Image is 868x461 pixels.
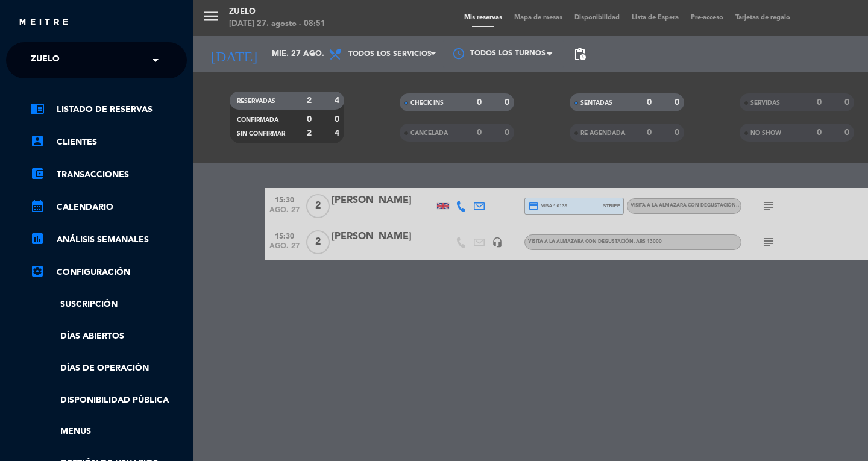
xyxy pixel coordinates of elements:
a: Menus [30,425,187,439]
a: Disponibilidad pública [30,394,187,407]
i: settings_applications [30,264,45,278]
a: calendar_monthCalendario [30,200,187,215]
a: Días abiertos [30,330,187,343]
a: account_boxClientes [30,135,187,149]
img: MEITRE [18,18,69,27]
a: account_balance_walletTransacciones [30,168,187,182]
a: Configuración [30,265,187,280]
i: account_balance_wallet [30,166,45,181]
i: calendar_month [30,199,45,213]
span: Zuelo [31,48,60,73]
a: assessmentANÁLISIS SEMANALES [30,233,187,247]
span: pending_actions [573,47,587,61]
a: Suscripción [30,298,187,312]
a: chrome_reader_modeListado de Reservas [30,102,187,117]
i: account_box [30,134,45,148]
i: chrome_reader_mode [30,101,45,116]
a: Días de Operación [30,362,187,375]
i: assessment [30,231,45,246]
